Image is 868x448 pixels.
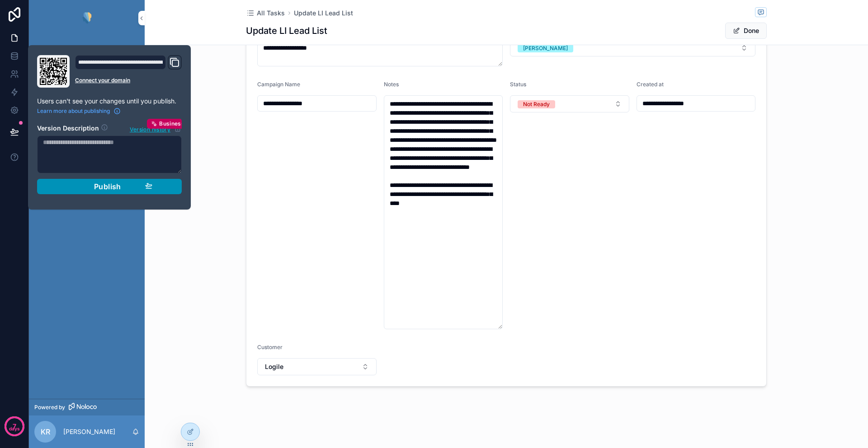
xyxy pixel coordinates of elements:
[510,39,755,56] button: Select Button
[9,425,20,433] p: days
[265,362,283,371] span: Logile
[257,9,285,18] span: All Tasks
[159,120,184,127] span: Business
[63,427,115,436] p: [PERSON_NAME]
[34,404,65,411] span: Powered by
[13,422,16,431] p: 7
[29,36,145,215] div: scrollable content
[523,44,568,52] div: [PERSON_NAME]
[725,23,767,39] button: Done
[41,426,50,437] span: KR
[37,107,110,115] span: Learn more about publishing
[37,97,182,106] p: Users can't see your changes until you publish.
[129,124,182,134] button: Version historyBusiness
[246,9,285,18] a: All Tasks
[510,81,526,88] span: Status
[294,9,353,18] a: Update LI Lead List
[94,182,121,191] span: Publish
[257,358,377,375] button: Select Button
[257,344,283,350] span: Customer
[29,399,145,415] a: Powered by
[75,55,182,88] div: Domain and Custom Link
[523,100,550,108] div: Not Ready
[37,107,121,115] a: Learn more about publishing
[34,42,139,59] a: App Setup
[37,124,99,134] h2: Version Description
[80,11,94,25] img: App logo
[37,179,182,194] button: Publish
[637,81,664,88] span: Created at
[75,77,182,84] a: Connect your domain
[384,81,399,88] span: Notes
[130,124,170,133] span: Version history
[518,43,573,52] button: Unselect BHAIRAV_MEHTA
[510,95,629,112] button: Select Button
[246,24,327,37] h1: Update LI Lead List
[257,81,300,88] span: Campaign Name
